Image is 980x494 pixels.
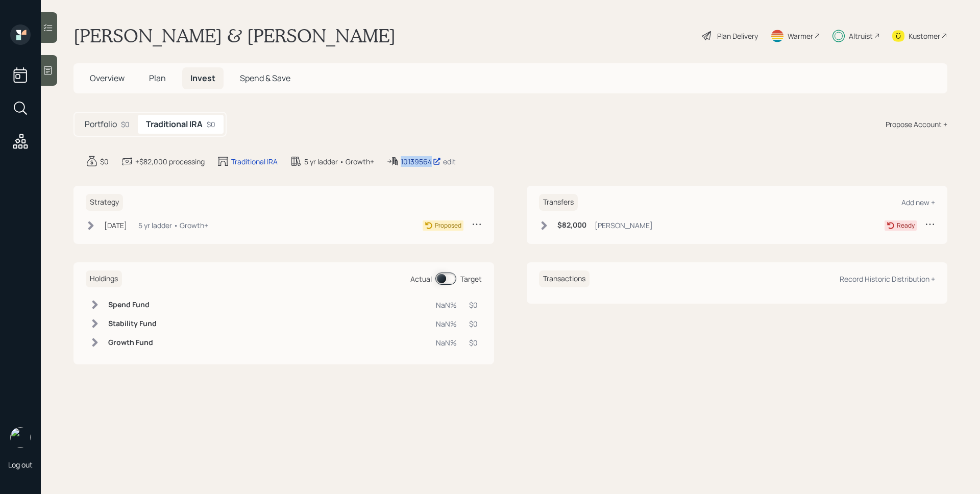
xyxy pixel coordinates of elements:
h6: $82,000 [557,221,586,230]
div: $0 [469,300,478,310]
span: Spend & Save [240,72,290,84]
div: Plan Delivery [717,31,758,41]
div: 5 yr ladder • Growth+ [304,156,374,167]
div: [PERSON_NAME] [595,220,653,231]
div: [DATE] [104,220,127,231]
div: 5 yr ladder • Growth+ [138,220,208,231]
div: Altruist [849,31,873,41]
h6: Transactions [539,270,590,287]
div: $0 [469,318,478,329]
span: Invest [190,72,215,84]
h5: Traditional IRA [146,119,203,129]
div: $0 [121,119,130,130]
div: 10139564 [401,156,441,167]
h6: Growth Fund [108,338,157,347]
div: Target [460,274,482,284]
div: edit [443,157,456,166]
div: Propose Account + [886,119,947,130]
img: james-distasi-headshot.png [10,427,31,448]
div: Kustomer [909,31,940,41]
h6: Transfers [539,194,578,211]
h6: Stability Fund [108,319,157,328]
div: Actual [410,274,432,284]
h6: Holdings [86,270,122,287]
div: +$82,000 processing [135,156,205,167]
div: Ready [897,221,915,230]
div: NaN% [436,300,457,310]
div: Add new + [901,197,935,207]
h1: [PERSON_NAME] & [PERSON_NAME] [73,24,396,47]
span: Overview [90,72,125,84]
div: $0 [207,119,215,130]
h5: Portfolio [85,119,117,129]
div: NaN% [436,318,457,329]
h6: Strategy [86,194,123,211]
div: Record Historic Distribution + [840,274,935,284]
div: NaN% [436,337,457,348]
div: Warmer [788,31,813,41]
div: Proposed [435,221,461,230]
h6: Spend Fund [108,301,157,309]
span: Plan [149,72,166,84]
div: Traditional IRA [231,156,278,167]
div: $0 [100,156,109,167]
div: Log out [8,460,33,470]
div: $0 [469,337,478,348]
